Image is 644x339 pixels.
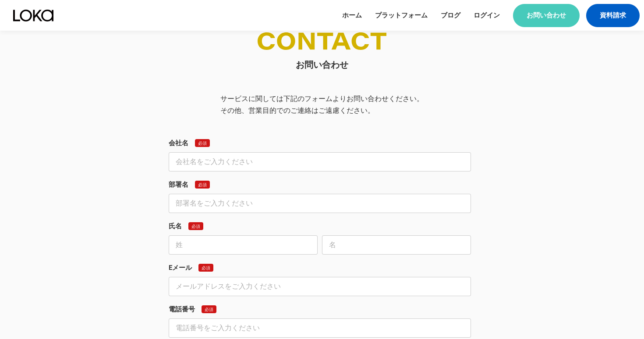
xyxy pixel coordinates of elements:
input: 会社名をご入力ください [169,152,471,171]
p: 必須 [202,265,210,270]
p: Eメール [169,263,192,273]
p: 必須 [198,140,207,146]
p: 電話番号 [169,305,195,314]
p: 氏名 [169,222,182,231]
h2: お問い合わせ [296,59,348,71]
p: 必須 [198,182,207,187]
a: ホーム [342,11,362,20]
a: ブログ [441,11,460,20]
input: 部署名をご入力ください [169,194,471,213]
p: 部署名 [169,180,188,189]
a: ログイン [474,11,500,20]
input: メールアドレスをご入力ください [169,277,471,296]
input: 姓 [169,235,318,255]
p: 必須 [191,224,200,229]
p: サービスに関しては下記のフォームよりお問い合わせください。 その他、営業目的でのご連絡はご遠慮ください。 [220,93,424,116]
a: お問い合わせ [513,4,580,27]
p: 会社名 [169,139,188,148]
input: 電話番号をご入力ください [169,318,471,338]
a: 資料請求 [586,4,640,27]
input: 名 [322,235,471,255]
p: 必須 [205,307,213,312]
a: プラットフォーム [375,11,428,20]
